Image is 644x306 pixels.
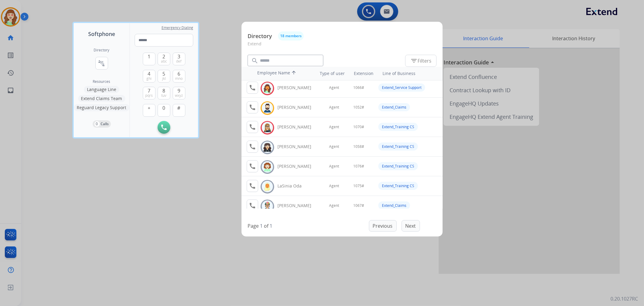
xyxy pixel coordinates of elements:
img: avatar [263,84,272,93]
span: 1076# [353,164,364,169]
button: # [173,104,185,117]
span: Agent [329,144,339,149]
button: 1 [143,53,155,65]
div: [PERSON_NAME] [277,144,318,150]
img: avatar [263,143,272,152]
span: 7 [148,87,150,94]
div: [PERSON_NAME] [277,203,318,209]
p: Directory [248,32,272,40]
span: Agent [329,85,339,90]
span: 1067# [353,203,364,208]
span: 1066# [353,85,364,90]
img: avatar [263,162,272,172]
span: Agent [329,105,339,110]
span: mno [175,76,183,81]
button: 7pqrs [143,87,155,99]
p: 0.20.1027RC [610,295,638,302]
button: + [143,104,155,117]
span: 8 [163,87,165,94]
mat-icon: call [249,123,256,131]
span: def [176,59,182,64]
span: Agent [329,125,339,129]
mat-icon: search [251,57,258,64]
p: Extend [248,41,437,52]
img: call-button [161,125,167,130]
span: 1 [148,53,150,60]
span: Resources [93,79,111,84]
mat-icon: call [249,202,256,209]
span: Softphone [88,30,115,38]
button: 8tuv [158,87,170,99]
button: 3def [173,53,185,65]
div: Extend_Claims [378,103,410,111]
span: abc [161,59,167,64]
th: Line of Business [380,67,440,80]
span: 1075# [353,184,364,188]
div: Extend_Training CS [378,182,418,190]
span: ghi [146,76,152,81]
div: LaSinia Oda [277,183,318,189]
img: avatar [263,103,272,113]
span: 1052# [353,105,364,110]
button: 2abc [158,53,170,65]
button: Language Line [84,86,119,93]
button: 6mno [173,70,185,83]
mat-icon: call [249,163,256,170]
span: 3 [178,53,180,60]
img: avatar [263,182,272,191]
img: avatar [263,123,272,132]
p: 0 [95,121,100,127]
img: avatar [263,202,272,211]
th: Type of user [312,67,348,80]
button: 0Calls [93,120,111,128]
span: Agent [329,164,339,169]
mat-icon: call [249,182,256,190]
mat-icon: call [249,143,256,150]
span: 1058# [353,144,364,149]
span: 5 [163,70,165,77]
span: 2 [163,53,165,60]
mat-icon: filter_list [410,57,418,64]
span: Filters [410,57,431,64]
mat-icon: connect_without_contact [98,60,105,67]
p: Page [248,222,259,229]
div: [PERSON_NAME] [277,124,318,130]
div: Extend_Training CS [378,123,418,131]
p: Calls [101,121,109,127]
button: 18 members [278,31,304,41]
mat-icon: arrow_upward [290,70,297,77]
span: 0 [163,104,165,112]
span: # [178,104,181,112]
div: Extend_Service Support [378,83,425,92]
button: 0 [158,104,170,117]
div: [PERSON_NAME] [277,104,318,110]
button: Extend Claims Team [78,95,125,102]
span: 9 [178,87,180,94]
span: jkl [162,76,166,81]
span: Agent [329,184,339,188]
span: 6 [178,70,180,77]
button: 9wxyz [173,87,185,99]
span: + [148,104,150,112]
span: 1070# [353,125,364,129]
span: wxyz [175,93,183,98]
div: [PERSON_NAME] [277,85,318,91]
div: Extend_Training CS [378,162,418,170]
span: pqrs [145,93,153,98]
button: Filters [405,55,437,67]
th: Employee Name [254,67,309,80]
div: Extend_Claims [378,201,410,210]
button: 4ghi [143,70,155,83]
h2: Directory [94,48,110,53]
span: Agent [329,203,339,208]
div: [PERSON_NAME] [277,163,318,169]
button: Reguard Legacy Support [74,104,130,111]
span: 4 [148,70,150,77]
div: Extend_Training CS [378,142,418,151]
p: of [264,222,268,229]
span: tuv [162,93,167,98]
button: 5jkl [158,70,170,83]
th: Extension [351,67,376,80]
span: Emergency Dialing [162,25,193,30]
mat-icon: call [249,84,256,91]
